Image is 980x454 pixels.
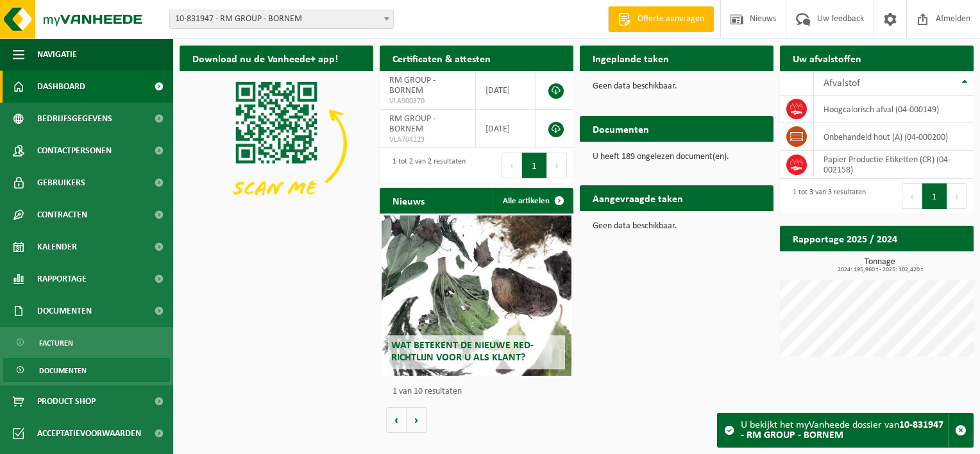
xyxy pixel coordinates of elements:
td: [DATE] [476,71,536,110]
span: Navigatie [37,38,77,71]
a: Offerte aanvragen [608,6,714,32]
h2: Documenten [580,116,662,141]
div: U bekijkt het myVanheede dossier van [741,414,948,447]
h3: Tonnage [786,258,974,273]
button: 1 [522,153,547,178]
a: Documenten [3,358,170,382]
a: Wat betekent de nieuwe RED-richtlijn voor u als klant? [382,215,571,376]
span: Contracten [37,199,87,231]
span: Kalender [37,231,77,263]
span: Rapportage [37,263,87,295]
a: Facturen [3,330,170,355]
p: U heeft 189 ongelezen document(en). [593,153,761,162]
p: Geen data beschikbaar. [593,82,761,91]
button: 1 [922,183,947,209]
p: 1 van 10 resultaten [393,387,567,396]
button: Next [547,153,567,178]
td: [DATE] [476,110,536,148]
span: Documenten [37,295,92,327]
img: Download de VHEPlus App [180,71,373,217]
span: RM GROUP - BORNEM [389,76,435,96]
a: Bekijk rapportage [878,251,972,276]
a: Alle artikelen [493,188,572,214]
span: Wat betekent de nieuwe RED-richtlijn voor u als klant? [391,340,534,363]
button: Vorige [386,407,407,433]
span: 10-831947 - RM GROUP - BORNEM [170,10,393,28]
span: Bedrijfsgegevens [37,103,112,135]
h2: Aangevraagde taken [580,185,696,210]
span: Documenten [39,358,87,383]
button: Next [947,183,967,209]
span: 10-831947 - RM GROUP - BORNEM [169,10,394,29]
h2: Download nu de Vanheede+ app! [180,46,351,71]
span: Facturen [39,331,73,355]
span: VLA900370 [389,96,466,106]
td: onbehandeld hout (A) (04-000200) [814,123,974,151]
span: RM GROUP - BORNEM [389,114,435,134]
p: Geen data beschikbaar. [593,222,761,231]
span: Product Shop [37,385,96,417]
span: Dashboard [37,71,85,103]
div: 1 tot 3 van 3 resultaten [786,182,866,210]
div: 1 tot 2 van 2 resultaten [386,151,466,180]
span: 2024: 195,960 t - 2025: 102,420 t [786,267,974,273]
span: VLA704223 [389,135,466,145]
h2: Uw afvalstoffen [780,46,874,71]
span: Acceptatievoorwaarden [37,417,141,450]
h2: Rapportage 2025 / 2024 [780,226,910,251]
h2: Ingeplande taken [580,46,682,71]
h2: Nieuws [380,188,437,213]
span: Gebruikers [37,167,85,199]
span: Afvalstof [824,78,860,88]
h2: Certificaten & attesten [380,46,503,71]
span: Contactpersonen [37,135,112,167]
td: Papier Productie Etiketten (CR) (04-002158) [814,151,974,179]
button: Previous [902,183,922,209]
span: Offerte aanvragen [634,13,707,26]
td: hoogcalorisch afval (04-000149) [814,96,974,123]
strong: 10-831947 - RM GROUP - BORNEM [741,420,943,441]
button: Volgende [407,407,427,433]
button: Previous [502,153,522,178]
